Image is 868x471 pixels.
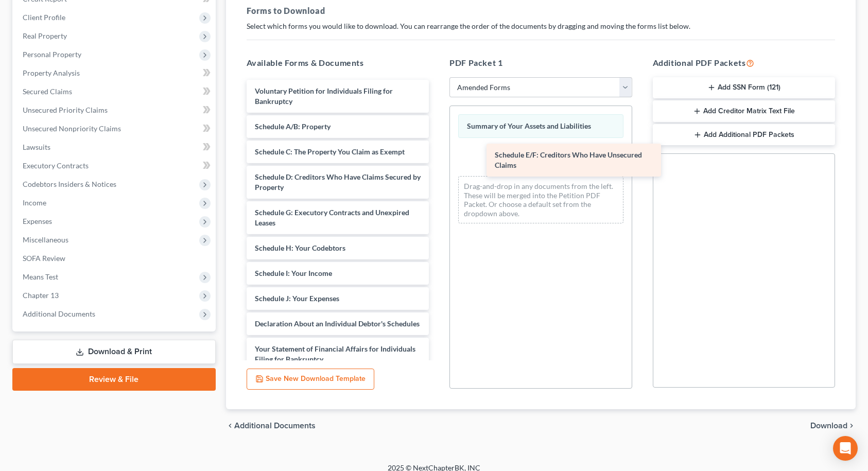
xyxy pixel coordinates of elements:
span: Personal Property [23,50,81,59]
h5: Additional PDF Packets [653,57,836,69]
span: Chapter 13 [23,291,59,300]
a: Secured Claims [14,82,216,101]
a: Download & Print [12,340,216,364]
span: Schedule E/F: Creditors Who Have Unsecured Claims [495,150,642,169]
span: Lawsuits [23,143,50,151]
span: Schedule J: Your Expenses [255,294,339,303]
span: Schedule A/B: Property [255,122,331,131]
span: Property Analysis [23,68,80,77]
span: Additional Documents [234,422,316,430]
span: Schedule C: The Property You Claim as Exempt [255,147,405,156]
button: Save New Download Template [247,369,374,390]
span: Client Profile [23,13,65,22]
span: Declaration About an Individual Debtor's Schedules [255,319,420,328]
i: chevron_left [226,422,234,430]
span: Schedule G: Executory Contracts and Unexpired Leases [255,208,409,227]
button: Download chevron_right [810,422,856,430]
a: chevron_left Additional Documents [226,422,316,430]
button: Add Creditor Matrix Text File [653,100,836,122]
a: Executory Contracts [14,156,216,175]
span: Miscellaneous [23,235,68,244]
span: Means Test [23,272,58,281]
p: Select which forms you would like to download. You can rearrange the order of the documents by dr... [247,21,836,31]
a: Unsecured Nonpriority Claims [14,119,216,138]
h5: Forms to Download [247,5,836,17]
a: Property Analysis [14,64,216,82]
button: Add SSN Form (121) [653,77,836,99]
span: Schedule I: Your Income [255,269,332,277]
span: Income [23,198,46,207]
span: Additional Documents [23,309,95,318]
span: Expenses [23,217,52,225]
span: SOFA Review [23,254,65,263]
span: Codebtors Insiders & Notices [23,180,116,188]
a: SOFA Review [14,249,216,268]
button: Add Additional PDF Packets [653,124,836,146]
span: Schedule D: Creditors Who Have Claims Secured by Property [255,172,421,191]
span: Real Property [23,31,67,40]
span: Unsecured Priority Claims [23,106,108,114]
span: Schedule H: Your Codebtors [255,243,345,252]
span: Summary of Your Assets and Liabilities [467,121,591,130]
i: chevron_right [847,422,856,430]
span: Executory Contracts [23,161,89,170]
span: Download [810,422,847,430]
h5: PDF Packet 1 [449,57,632,69]
div: Open Intercom Messenger [833,436,858,461]
h5: Available Forms & Documents [247,57,429,69]
span: Unsecured Nonpriority Claims [23,124,121,133]
a: Review & File [12,368,216,391]
div: Drag-and-drop in any documents from the left. These will be merged into the Petition PDF Packet. ... [458,176,623,223]
span: Your Statement of Financial Affairs for Individuals Filing for Bankruptcy [255,344,415,363]
a: Unsecured Priority Claims [14,101,216,119]
span: Voluntary Petition for Individuals Filing for Bankruptcy [255,86,393,106]
span: Secured Claims [23,87,72,96]
a: Lawsuits [14,138,216,156]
